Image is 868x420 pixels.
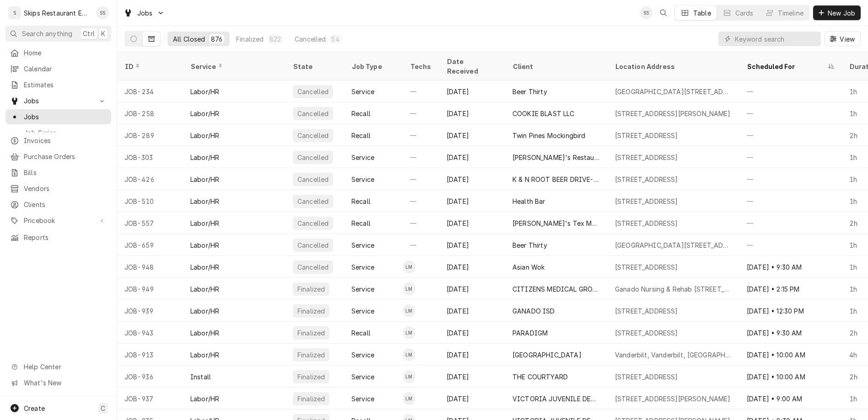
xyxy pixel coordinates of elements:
[615,197,678,206] div: [STREET_ADDRESS]
[615,109,731,118] div: [STREET_ADDRESS][PERSON_NAME]
[403,282,415,295] div: Longino Monroe's Avatar
[190,109,219,118] div: Labor/HR
[211,34,222,44] div: 876
[117,300,183,322] div: JOB-939
[24,128,107,138] span: Job Series
[351,394,374,404] div: Service
[615,62,730,71] div: Location Address
[403,348,415,361] div: Longino Monroe's Avatar
[615,131,678,140] div: [STREET_ADDRESS]
[101,404,105,413] span: C
[838,34,857,44] span: View
[739,366,842,388] div: [DATE] • 10:00 AM
[615,350,732,360] div: Vanderbilt, Vanderbilt, [GEOGRAPHIC_DATA]
[739,256,842,278] div: [DATE] • 9:30 AM
[512,350,582,360] div: [GEOGRAPHIC_DATA]
[297,131,329,140] div: Cancelled
[117,146,183,168] div: JOB-303
[739,234,842,256] div: —
[351,175,374,184] div: Service
[270,34,281,44] div: 822
[403,392,415,405] div: LM
[512,328,548,338] div: PARADIGM
[739,190,842,212] div: —
[351,328,371,338] div: Recall
[117,366,183,388] div: JOB-936
[403,348,415,361] div: LM
[190,240,219,250] div: Labor/HR
[512,109,575,118] div: COOKIE BLAST LLC
[615,372,678,382] div: [STREET_ADDRESS]
[615,175,678,184] div: [STREET_ADDRESS]
[693,8,711,18] div: Table
[403,304,415,317] div: LM
[512,175,600,184] div: K & N ROOT BEER DRIVE-INN
[640,6,652,19] div: SS
[351,262,374,272] div: Service
[24,168,107,177] span: Bills
[403,80,439,102] div: —
[351,109,371,118] div: Recall
[351,240,374,250] div: Service
[295,34,326,44] div: Cancelled
[351,218,371,228] div: Recall
[439,256,505,278] div: [DATE]
[615,306,678,316] div: [STREET_ADDRESS]
[739,322,842,344] div: [DATE] • 9:30 AM
[83,29,95,38] span: Ctrl
[117,168,183,190] div: JOB-426
[117,256,183,278] div: JOB-948
[24,80,107,90] span: Estimates
[403,124,439,146] div: —
[351,372,374,382] div: Service
[190,350,219,360] div: Labor/HR
[447,57,496,76] div: Date Received
[439,168,505,190] div: [DATE]
[439,366,505,388] div: [DATE]
[739,168,842,190] div: —
[5,26,111,42] button: Search anythingCtrlK
[117,212,183,234] div: JOB-557
[5,165,111,180] a: Bills
[739,102,842,124] div: —
[5,109,111,124] a: Jobs
[297,197,329,206] div: Cancelled
[173,34,205,44] div: All Closed
[351,306,374,316] div: Service
[190,394,219,404] div: Labor/HR
[512,153,600,162] div: [PERSON_NAME]'s Restaurant
[24,112,107,122] span: Jobs
[24,64,107,74] span: Calendar
[403,326,415,339] div: Longino Monroe's Avatar
[5,181,111,196] a: Vendors
[403,102,439,124] div: —
[351,197,371,206] div: Recall
[739,278,842,300] div: [DATE] • 2:15 PM
[117,278,183,300] div: JOB-949
[297,284,326,294] div: Finalized
[403,168,439,190] div: —
[778,8,803,18] div: Timeline
[297,306,326,316] div: Finalized
[512,87,547,96] div: Beer Thirty
[24,362,106,372] span: Help Center
[403,282,415,295] div: LM
[439,388,505,409] div: [DATE]
[297,328,326,338] div: Finalized
[5,375,111,390] a: Go to What's New
[403,261,415,273] div: LM
[403,370,415,383] div: LM
[96,6,109,19] div: SS
[403,146,439,168] div: —
[739,344,842,366] div: [DATE] • 10:00 AM
[24,48,107,58] span: Home
[439,124,505,146] div: [DATE]
[403,326,415,339] div: LM
[615,153,678,162] div: [STREET_ADDRESS]
[190,262,219,272] div: Labor/HR
[439,146,505,168] div: [DATE]
[297,240,329,250] div: Cancelled
[403,392,415,405] div: Longino Monroe's Avatar
[190,62,276,71] div: Service
[22,29,72,38] span: Search anything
